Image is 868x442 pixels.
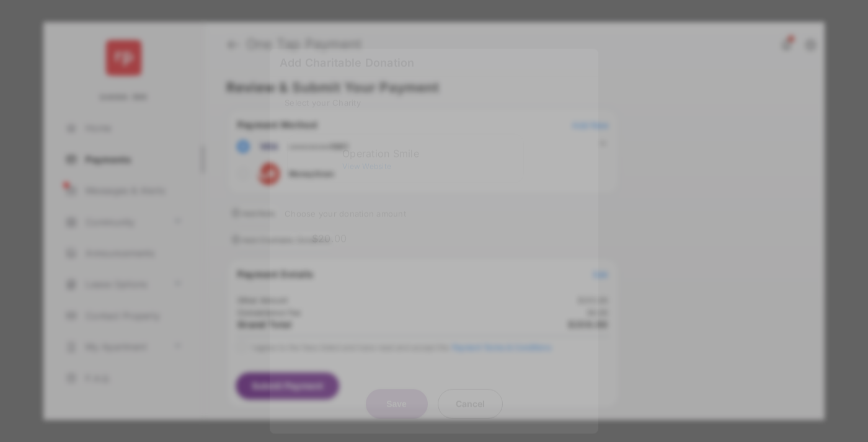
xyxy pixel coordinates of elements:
[366,389,428,419] button: Save
[285,97,361,107] span: Select your Charity
[438,389,503,418] button: Cancel
[342,148,518,159] div: Operation Smile
[312,232,347,244] label: $20.00
[342,161,391,170] span: View Website
[270,48,598,77] h6: Add Charitable Donation
[285,208,406,218] span: Choose your donation amount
